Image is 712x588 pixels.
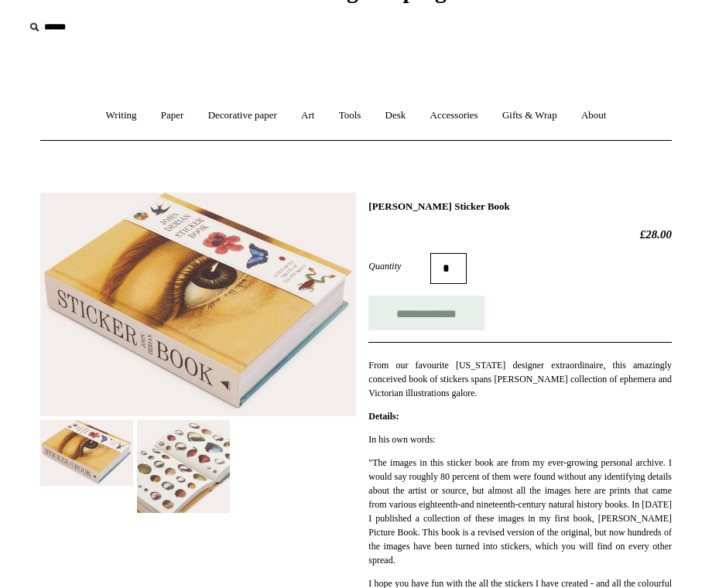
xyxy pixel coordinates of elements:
a: Decorative paper [197,95,288,136]
a: Desk [375,95,417,136]
p: In his own words: [368,432,672,446]
h2: £28.00 [368,227,672,241]
img: John Derian Sticker Book [40,193,356,416]
span: From our favourite [US_STATE] designer extraordinaire, this amazingly conceived book of stickers ... [368,360,672,398]
a: Gifts & Wrap [491,95,568,136]
label: Quantity [368,259,430,273]
img: John Derian Sticker Book [137,420,230,513]
strong: Details: [368,411,399,422]
a: Accessories [419,95,489,136]
a: Art [290,95,325,136]
a: Writing [95,95,148,136]
a: About [570,95,618,136]
img: John Derian Sticker Book [40,420,133,486]
p: "The images in this sticker book are from my ever-growing personal archive. I would say roughly 8... [368,456,672,567]
a: Tools [328,95,372,136]
a: Paper [150,95,195,136]
h1: [PERSON_NAME] Sticker Book [368,200,672,213]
